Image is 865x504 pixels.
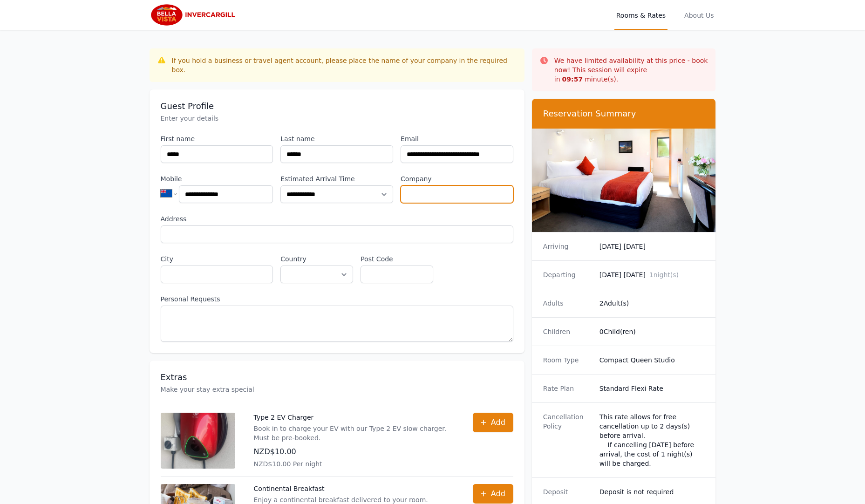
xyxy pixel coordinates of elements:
[161,413,235,469] img: Type 2 EV Charger
[161,385,513,394] p: Make your stay extra special
[543,355,592,365] dt: Room Type
[599,270,705,279] dd: [DATE] [DATE]
[161,214,513,224] label: Address
[599,384,705,393] dd: Standard Flexi Rate
[491,417,505,428] span: Add
[150,4,239,26] img: Bella Vista Invercargill
[543,412,592,468] dt: Cancellation Policy
[280,254,353,264] label: Country
[599,487,705,497] dd: Deposit is not required
[254,446,454,457] p: NZD$10.00
[172,56,517,75] div: If you hold a business or travel agent account, please place the name of your company in the requ...
[473,484,513,504] button: Add
[161,372,513,383] h3: Extras
[562,75,583,83] strong: 09 : 57
[491,488,505,499] span: Add
[532,129,716,232] img: Compact Queen Studio
[361,254,433,264] label: Post Code
[473,413,513,432] button: Add
[543,108,705,119] h3: Reservation Summary
[649,271,679,279] span: 1 night(s)
[599,299,705,308] dd: 2 Adult(s)
[161,114,513,123] p: Enter your details
[161,254,273,264] label: City
[401,174,513,184] label: Company
[254,424,454,443] p: Book in to charge your EV with our Type 2 EV slow charger. Must be pre-booked.
[599,412,705,468] div: This rate allows for free cancellation up to 2 days(s) before arrival. If cancelling [DATE] befor...
[280,174,393,184] label: Estimated Arrival Time
[543,242,592,251] dt: Arriving
[543,270,592,279] dt: Departing
[599,355,705,365] dd: Compact Queen Studio
[161,174,273,184] label: Mobile
[254,413,454,422] p: Type 2 EV Charger
[254,459,454,469] p: NZD$10.00 Per night
[543,384,592,393] dt: Rate Plan
[161,134,273,143] label: First name
[554,56,708,84] p: We have limited availability at this price - book now! This session will expire in minute(s).
[599,242,705,251] dd: [DATE] [DATE]
[254,484,428,493] p: Continental Breakfast
[401,134,513,143] label: Email
[543,299,592,308] dt: Adults
[161,101,513,112] h3: Guest Profile
[280,134,393,143] label: Last name
[599,327,705,336] dd: 0 Child(ren)
[543,487,592,497] dt: Deposit
[161,294,513,304] label: Personal Requests
[543,327,592,336] dt: Children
